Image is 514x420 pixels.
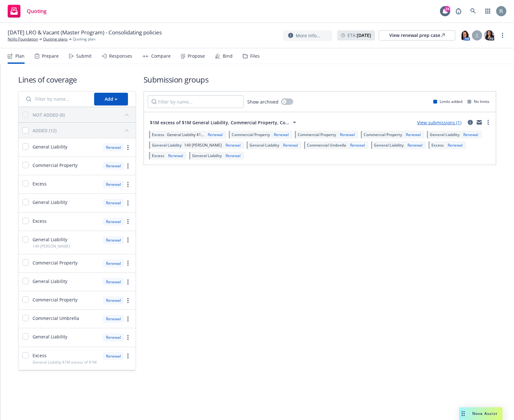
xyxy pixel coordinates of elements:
span: Commercial Umbrella [33,315,79,322]
button: ADDED (12) [33,125,132,135]
a: more [124,352,132,360]
a: Switch app [481,5,494,18]
span: General Liability [430,132,459,137]
div: Renewal [103,218,124,226]
a: more [124,236,132,244]
span: Excess [431,142,444,148]
a: Report a Bug [452,5,465,18]
span: General Liability [33,333,67,340]
span: 149 [PERSON_NAME] [184,142,222,148]
h1: Lines of coverage [18,74,136,85]
img: photo [460,30,470,40]
div: NOT ADDED (0) [33,112,65,118]
div: Renewal [339,132,356,137]
div: Renewal [406,142,424,148]
a: more [124,315,132,323]
a: more [124,162,132,170]
input: Filter by name... [148,95,243,108]
div: Renewal [446,142,464,148]
button: Add [94,93,128,105]
span: Excess [152,132,164,137]
div: Renewal [103,315,124,323]
span: General Liability [33,143,67,150]
div: Renewal [103,259,124,267]
a: more [124,218,132,225]
span: 149 [PERSON_NAME] [33,243,70,249]
span: Commercial Property [232,132,270,137]
div: Renewal [103,278,124,286]
a: Quoting [5,2,49,20]
span: ETA : [347,32,371,39]
span: General Liability [192,153,222,158]
a: more [484,119,492,126]
input: Filter by name... [22,93,90,105]
button: More info... [283,30,332,41]
div: Renewal [349,142,366,148]
span: Excess [152,153,164,158]
a: circleInformation [466,119,474,126]
span: General Liability $1M excess of $1M [33,359,97,365]
a: more [124,259,132,267]
button: NOT ADDED (0) [33,110,132,120]
div: Renewal [462,132,480,137]
div: Renewal [103,296,124,304]
a: more [124,144,132,151]
div: Files [250,54,260,59]
span: [DATE] LRO & Vacant (Master Program) - Consolidating policies [8,29,162,36]
span: General Liability [250,142,279,148]
a: more [124,181,132,188]
span: Commercial Property [33,259,78,266]
span: Quoting plan [73,36,95,42]
img: photo [484,30,494,40]
div: Renewal [103,333,124,341]
a: more [124,334,132,341]
span: General Liability $1... [167,132,204,137]
a: more [499,32,506,39]
div: Propose [188,54,205,59]
h1: Submission groups [144,74,496,85]
div: Renewal [103,162,124,170]
a: mail [475,119,483,126]
div: Renewal [103,199,124,207]
a: more [124,199,132,207]
div: Renewal [206,132,224,137]
img: photo [496,6,506,16]
a: more [124,297,132,304]
strong: [DATE] [357,32,371,38]
div: Bind [223,54,233,59]
div: No limits [467,99,489,104]
div: Renewal [167,153,184,158]
div: ADDED (12) [33,127,56,134]
div: Renewal [103,352,124,360]
div: Renewal [272,132,290,137]
span: General Liability [152,142,182,148]
span: Commercial Property [33,296,78,303]
a: View renewal prep case [379,30,455,40]
div: Drag to move [459,407,467,420]
div: Prepare [42,54,59,59]
div: Limits added [433,99,462,104]
div: Submit [76,54,92,59]
a: Search [467,5,480,18]
span: General Liability [33,236,67,243]
span: Commercial Umbrella [307,142,346,148]
div: View renewal prep case [389,31,445,40]
span: Commercial Property [364,132,402,137]
span: Commercial Property [33,162,78,169]
button: Nova Assist [459,407,503,420]
a: more [124,278,132,286]
div: Responses [109,54,132,59]
button: $1M excess of $1M General Liability, Commercial Property, Co... [148,116,301,129]
span: Nova Assist [472,411,497,416]
span: General Liability [33,278,67,285]
a: NoVo Foundation [8,36,38,42]
a: View submissions (1) [417,119,461,126]
span: General Liability [374,142,404,148]
div: 24 [444,5,450,11]
span: $1M excess of $1M General Liability, Commercial Property, Co... [150,119,289,126]
div: Plan [15,54,25,59]
span: Show archived [247,98,279,105]
div: Renewal [282,142,299,148]
div: Renewal [103,143,124,151]
span: Excess [33,218,47,224]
